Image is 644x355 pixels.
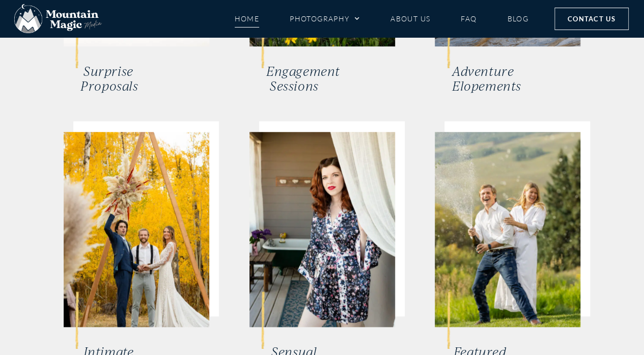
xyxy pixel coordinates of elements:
img: Lucky Penny Events event planner fall weddings dried florals groom raising hand in the air bride ... [64,132,209,327]
a: About Us [390,10,430,28]
a: EngagementSessions [266,63,340,94]
span: Contact Us [568,13,615,24]
img: bridal boudoir session bride in robe sensual red lipstick Crested Butte photographer Gunnison pho... [249,132,395,327]
img: Crested Butte family photographers Colorado photographer Gunnison photography [435,132,580,327]
a: Photography [290,10,360,28]
nav: Menu [235,10,529,28]
a: FAQ [461,10,477,28]
a: SurpriseProposals [80,63,138,94]
a: Contact Us [554,8,629,30]
a: Blog [507,10,528,28]
img: Mountain Magic Media photography logo Crested Butte Photographer [14,4,102,34]
a: AdventureElopements [452,63,521,94]
a: Home [235,10,260,28]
